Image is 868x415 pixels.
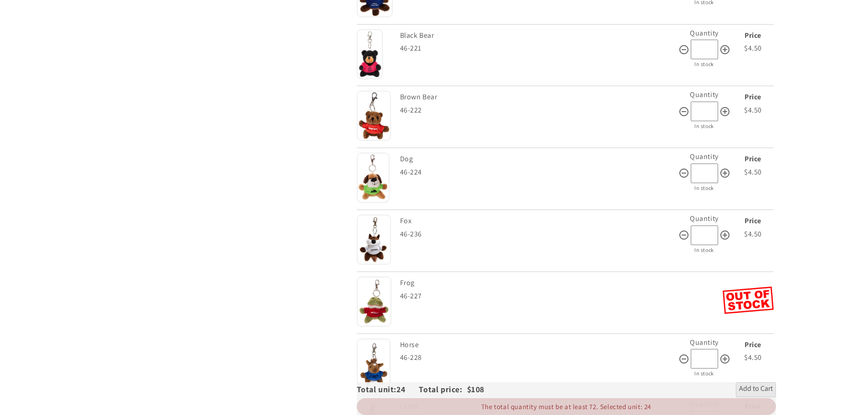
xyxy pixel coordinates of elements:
img: Dog [357,153,390,203]
div: In stock [678,369,730,379]
button: Add to Cart [736,382,776,397]
span: $4.50 [744,105,762,115]
div: 46-224 [400,166,678,179]
label: Quantity [690,214,719,223]
div: Price [733,215,774,228]
div: 46-221 [400,42,678,55]
span: $4.50 [744,43,762,53]
div: Total unit: Total price: [357,382,467,397]
span: $4.50 [744,353,762,362]
div: In stock [678,121,730,131]
span: 24 [396,384,419,395]
label: Quantity [690,90,719,99]
label: Quantity [690,28,719,38]
div: In stock [678,183,730,193]
img: Frog [357,277,391,327]
span: $4.50 [744,167,762,177]
div: Price [733,338,774,352]
div: In stock [678,59,730,69]
span: $108 [467,384,484,395]
label: Quantity [690,338,719,347]
div: In stock [678,245,730,255]
div: Dog [400,153,676,166]
div: 46-227 [400,290,723,303]
div: Brown Bear [400,91,676,104]
img: Brown Bear [357,91,391,141]
div: The total quantity must be at least 72. Selected unit: 24 [357,398,776,415]
div: 46-236 [400,228,678,241]
div: Horse [400,338,676,352]
img: Horse [357,338,391,389]
img: Out of Stock Frog [723,287,774,314]
div: 46-222 [400,104,678,117]
div: 46-228 [400,351,678,364]
div: Fox [400,215,676,228]
span: $4.50 [744,229,762,239]
div: Price [733,153,774,166]
label: Quantity [690,152,719,161]
div: Price [733,29,774,42]
div: Black Bear [400,29,676,42]
div: Price [733,91,774,104]
div: Frog [400,277,720,290]
img: Fox [357,215,391,265]
img: Black Bear [357,29,383,79]
span: Add to Cart [739,384,773,395]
